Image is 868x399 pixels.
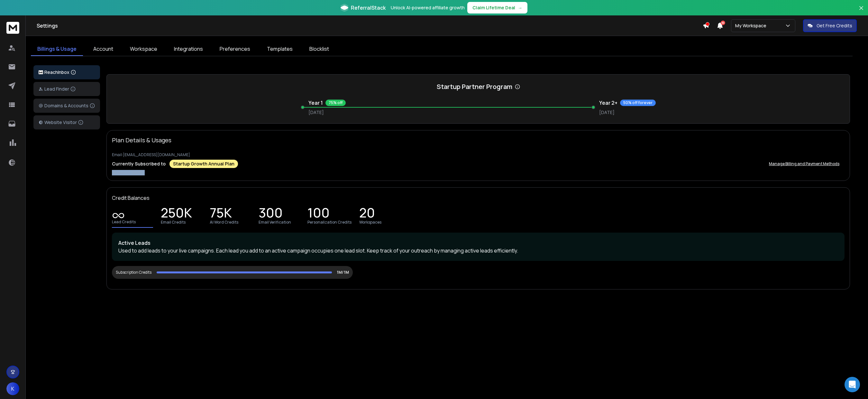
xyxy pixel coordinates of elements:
[518,4,522,11] span: →
[721,21,725,25] span: 50
[325,100,346,106] div: 75% off
[33,115,100,129] button: Website Visitor
[735,22,769,29] p: My Workspace
[213,42,257,56] a: Preferences
[123,42,164,56] a: Workspace
[599,99,617,107] h3: Year 2+
[33,99,100,113] button: Domains & Accounts
[337,270,349,275] p: 1M/ 1M
[260,42,299,56] a: Templates
[857,4,865,19] button: Close banner
[769,161,839,166] p: Manage Billing and Payment Methods
[817,22,852,29] p: Get Free Credits
[31,42,83,56] a: Billings & Usage
[307,209,330,218] p: 100
[803,19,857,32] button: Get Free Credits
[169,160,238,168] div: Startup Growth Annual Plan
[131,170,144,175] span: [DATE]
[112,194,150,202] p: Credit Balances
[359,209,375,218] p: 20
[118,239,838,247] p: Active Leads
[620,100,656,106] div: 50% off forever
[161,209,192,218] p: 250K
[118,247,838,254] p: Used to add leads to your live campaigns. Each lead you add to an active campaign occupies one le...
[168,42,209,56] a: Integrations
[599,109,656,116] p: [DATE]
[112,161,166,167] p: Currently Subscribed to
[259,209,283,218] p: 300
[112,170,845,175] p: Renews on:
[161,220,186,225] p: Email Credits
[6,382,19,395] button: K
[37,22,703,30] h1: Settings
[351,4,386,12] span: ReferralStack
[308,99,323,107] h3: Year 1
[259,220,291,225] p: Email Verification
[303,42,335,56] a: Blocklist
[307,220,352,225] p: Personalization Credits
[112,219,136,225] p: Lead Credits
[845,377,860,392] div: Open Intercom Messenger
[467,2,527,13] button: Claim Lifetime Deal→
[33,82,100,96] button: Lead Finder
[112,136,171,145] p: Plan Details & Usages
[308,109,592,116] p: [DATE]
[359,220,381,225] p: Workspaces
[39,70,43,75] img: logo
[437,82,512,91] h2: Startup Partner Program
[33,65,100,79] button: ReachInbox
[87,42,120,56] a: Account
[391,4,465,11] p: Unlock AI-powered affiliate growth
[112,152,845,157] p: Email: [EMAIL_ADDRESS][DOMAIN_NAME]
[764,157,845,170] button: Manage Billing and Payment Methods
[210,220,238,225] p: AI Word Credits
[116,270,151,275] div: Subscription Credits
[210,209,232,218] p: 75K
